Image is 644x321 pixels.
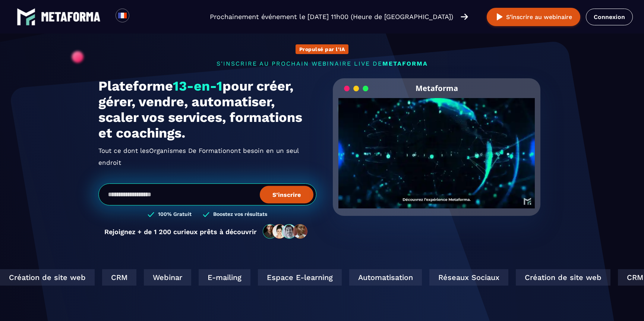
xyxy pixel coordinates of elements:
div: Webinar [130,269,177,286]
div: Automatisation [335,269,408,286]
h1: Plateforme pour créer, gérer, vendre, automatiser, scaler vos services, formations et coachings. [98,78,316,141]
div: Search for option [129,9,148,25]
div: CRM [88,269,123,286]
div: Réseaux Sociaux [416,269,495,286]
h3: Boostez vos résultats [213,211,267,218]
img: play [495,12,504,22]
span: 13-en-1 [173,78,222,94]
img: community-people [261,224,310,239]
div: Espace E-learning [244,269,328,286]
div: CRM [604,269,638,286]
img: arrow-right [461,13,468,21]
img: fr [118,11,127,20]
img: checked [203,211,209,218]
p: Prochainement événement le [DATE] 11h00 (Heure de [GEOGRAPHIC_DATA]) [210,12,453,22]
img: checked [148,211,154,218]
h2: Metaforma [416,78,458,98]
img: loading [344,85,369,92]
div: Création de site web [502,269,597,286]
p: s'inscrire au prochain webinaire live de [98,60,546,67]
video: Your browser does not support the video tag. [338,98,535,196]
button: S’inscrire au webinaire [487,8,580,26]
img: logo [41,12,101,22]
p: Rejoignez + de 1 200 curieux prêts à découvrir [104,228,257,236]
a: Connexion [586,9,633,25]
p: Propulsé par l'IA [299,46,345,52]
input: Search for option [136,12,141,21]
img: logo [17,7,35,26]
button: S’inscrire [260,186,313,203]
div: E-mailing [185,269,237,286]
h2: Tout ce dont les ont besoin en un seul endroit [98,145,316,169]
h3: 100% Gratuit [158,211,192,218]
span: METAFORMA [382,60,428,67]
span: Organismes De Formation [149,145,230,157]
